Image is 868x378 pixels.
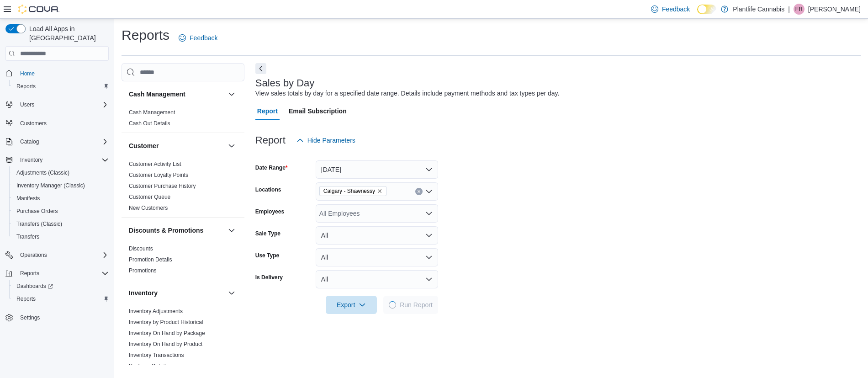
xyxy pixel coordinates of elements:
button: Inventory [16,154,46,165]
span: Operations [16,250,109,261]
a: Customers [16,118,50,129]
span: Customers [20,120,47,127]
span: Home [16,67,109,79]
a: Dashboards [13,281,57,292]
input: Dark Mode [697,5,716,14]
span: Hide Parameters [307,136,355,145]
span: Reports [16,295,36,303]
button: Next [255,63,266,74]
button: Reports [9,293,112,305]
span: Settings [20,314,40,321]
button: Hide Parameters [293,131,359,149]
span: Users [16,99,109,110]
button: Catalog [2,135,112,148]
span: New Customers [129,204,168,212]
a: Inventory On Hand by Product [129,341,202,347]
a: Reports [13,293,39,304]
span: Settings [16,312,109,323]
a: Purchase Orders [13,206,62,217]
a: Reports [13,81,39,92]
span: Dashboards [16,282,53,290]
label: Use Type [255,252,279,259]
a: Transfers (Classic) [13,218,66,229]
span: Customer Purchase History [129,182,196,190]
button: Cash Management [129,90,224,99]
button: Reports [9,80,112,93]
h3: Discounts & Promotions [129,226,203,235]
button: Customer [226,140,237,151]
a: Inventory On Hand by Package [129,330,205,336]
a: Inventory by Product Historical [129,319,203,325]
a: Customer Loyalty Points [129,172,188,178]
div: Customer [122,159,244,217]
span: Manifests [13,193,109,204]
button: Cash Management [226,89,237,100]
span: Reports [20,270,39,277]
div: Cash Management [122,107,244,133]
p: | [788,4,790,15]
a: Feedback [175,29,221,47]
a: Package Details [129,363,169,369]
button: Customer [129,141,224,150]
span: Reports [13,81,109,92]
span: Run Report [400,300,433,309]
span: Load All Apps in [GEOGRAPHIC_DATA] [26,24,109,43]
span: Reports [16,268,109,279]
span: Home [20,70,35,77]
button: Export [326,296,377,314]
span: FR [795,4,803,15]
button: Home [2,66,112,80]
button: Transfers [9,230,112,243]
h3: Customer [129,141,159,150]
span: Inventory Manager (Classic) [16,182,85,189]
span: Catalog [20,138,39,145]
a: Inventory Manager (Classic) [13,180,89,191]
span: Dashboards [13,281,109,292]
button: Purchase Orders [9,205,112,218]
a: Promotion Details [129,256,172,263]
span: Discounts [129,245,153,252]
span: Cash Out Details [129,120,170,127]
span: Email Subscription [289,102,347,120]
span: Transfers (Classic) [13,218,109,229]
a: Discounts [129,245,153,252]
button: Open list of options [425,188,433,195]
button: Inventory [226,287,237,298]
label: Date Range [255,164,288,171]
span: Inventory [16,154,109,165]
span: Feedback [662,5,690,14]
span: Inventory Manager (Classic) [13,180,109,191]
span: Reports [16,83,36,90]
button: Transfers (Classic) [9,218,112,230]
span: Reports [13,293,109,304]
span: Promotions [129,267,157,274]
button: Remove Calgary - Shawnessy from selection in this group [377,188,382,194]
a: Settings [16,312,43,323]
label: Locations [255,186,281,193]
button: Inventory Manager (Classic) [9,179,112,192]
button: Reports [16,268,43,279]
p: Plantlife Cannabis [733,4,784,15]
label: Employees [255,208,284,215]
span: Inventory Transactions [129,351,184,359]
button: Users [2,98,112,111]
a: Customer Queue [129,194,170,200]
button: Clear input [415,188,423,195]
div: Discounts & Promotions [122,243,244,280]
nav: Complex example [5,63,109,348]
span: Transfers (Classic) [16,220,62,228]
button: Adjustments (Classic) [9,166,112,179]
button: All [316,270,438,288]
a: New Customers [129,205,168,211]
span: Inventory Adjustments [129,308,183,315]
button: Catalog [16,136,42,147]
button: All [316,226,438,245]
button: LoadingRun Report [383,296,438,314]
a: Inventory Adjustments [129,308,183,314]
button: Inventory [129,288,224,298]
span: Calgary - Shawnessy [319,186,386,196]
